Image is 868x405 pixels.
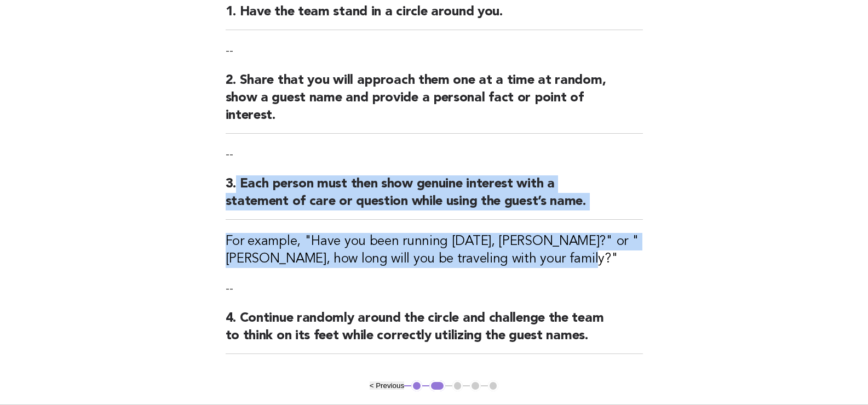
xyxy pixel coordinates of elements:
[226,3,643,30] h2: 1. Have the team stand in a circle around you.
[226,43,643,59] p: --
[226,175,643,220] h2: 3. Each person must then show genuine interest with a statement of care or question while using t...
[226,281,643,296] p: --
[226,72,643,134] h2: 2. Share that you will approach them one at a time at random, show a guest name and provide a per...
[429,380,445,391] button: 2
[226,233,643,268] h3: For example, "Have you been running [DATE], [PERSON_NAME]?" or "[PERSON_NAME], how long will you ...
[226,310,643,354] h2: 4. Continue randomly around the circle and challenge the team to think on its feet while correctl...
[370,381,404,390] button: < Previous
[411,380,422,391] button: 1
[226,147,643,162] p: --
